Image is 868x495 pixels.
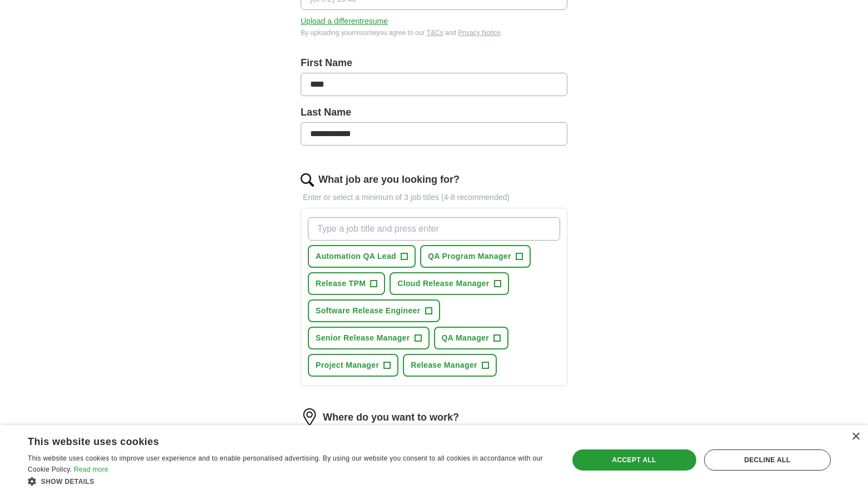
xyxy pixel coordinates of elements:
button: Release TPM [308,272,385,295]
button: Senior Release Manager [308,327,430,349]
span: Automation QA Lead [316,251,396,262]
p: Enter or select a minimum of 3 job titles (4-8 recommended) [301,192,567,203]
input: Type a job title and press enter [308,217,560,241]
span: Project Manager [316,359,379,371]
span: Software Release Engineer [316,305,421,317]
button: QA Manager [434,327,508,349]
button: Cloud Release Manager [390,272,508,295]
img: search.png [301,173,314,187]
span: QA Manager [442,332,489,344]
label: What job are you looking for? [318,172,460,187]
span: Cloud Release Manager [397,278,489,289]
a: T&Cs [427,29,443,37]
span: QA Program Manager [428,251,511,262]
div: Decline all [704,449,831,471]
a: Privacy Notice [458,29,501,37]
a: Read more, opens a new window [74,466,108,473]
div: Accept all [572,449,696,471]
span: Show details [41,478,94,486]
button: Software Release Engineer [308,299,440,322]
button: QA Program Manager [420,245,531,268]
span: Release Manager [411,359,477,371]
span: Senior Release Manager [316,332,410,344]
div: Show details [28,476,552,487]
span: This website uses cookies to improve user experience and to enable personalised advertising. By u... [28,454,543,473]
span: Release TPM [316,278,366,289]
button: Project Manager [308,354,398,377]
button: Upload a differentresume [301,16,388,27]
label: Last Name [301,105,567,120]
button: Automation QA Lead [308,245,416,268]
label: First Name [301,56,567,71]
button: Release Manager [403,354,497,377]
label: Where do you want to work? [323,410,459,425]
div: By uploading your resume you agree to our and . [301,28,567,38]
div: Close [851,433,860,441]
div: This website uses cookies [28,432,525,448]
img: location.png [301,408,318,426]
